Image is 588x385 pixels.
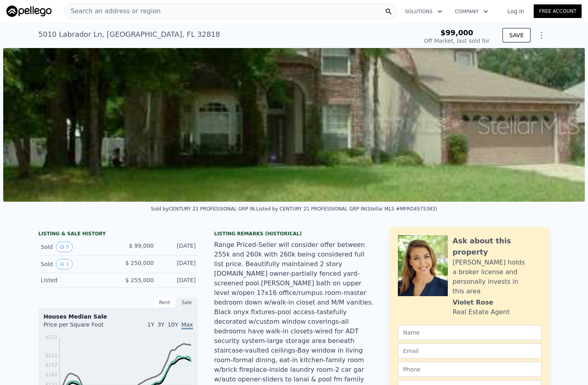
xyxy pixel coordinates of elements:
div: Sold by CENTURY 21 PROFESSIONAL GRP IN . [151,206,256,212]
span: Search an address or region [64,6,161,16]
input: Phone [398,362,542,377]
div: Violet Rose [453,298,493,307]
div: [DATE] [160,259,196,269]
button: Company [449,4,495,19]
span: $ 250,000 [125,260,154,266]
a: Log In [498,7,534,15]
tspan: $162 [45,372,58,377]
a: Free Account [534,4,582,18]
tspan: $222 [45,353,58,358]
img: Pellego [6,6,52,17]
span: 10Y [168,321,178,328]
span: 3Y [157,321,164,328]
div: Off Market, last sold for [424,37,490,45]
div: Listing Remarks (Historical) [214,231,374,237]
div: [DATE] [160,276,196,284]
div: Rent [153,297,176,308]
div: Ask about this property [453,235,542,258]
tspan: $192 [45,362,58,368]
div: Price per Square Foot [44,321,118,333]
div: Listed [41,276,112,284]
span: $ 99,000 [129,243,154,249]
tspan: $277 [45,335,58,340]
input: Email [398,343,542,359]
div: Sold [41,242,112,252]
div: Listed by CENTURY 21 PROFESSIONAL GRP IN (Stellar MLS #MFRO4575383) [256,206,437,212]
button: SAVE [503,28,530,42]
button: Solutions [399,4,449,19]
button: View historical data [56,259,73,269]
div: Real Estate Agent [453,307,510,317]
div: [PERSON_NAME] holds a broker license and personally invests in this area [453,258,542,296]
span: $ 255,000 [125,277,154,283]
div: Sold [41,259,112,269]
span: 1Y [147,321,154,328]
div: [DATE] [160,242,196,252]
span: Max [181,321,193,329]
button: View historical data [56,242,73,252]
input: Name [398,325,542,340]
div: Sale [176,297,198,308]
button: Show Options [534,27,550,43]
span: $99,000 [441,28,473,37]
img: Sale: 46108469 Parcel: 48616135 [3,48,585,202]
div: Houses Median Sale [44,313,193,321]
div: LISTING & SALE HISTORY [38,231,198,239]
div: 5010 Labrador Ln , [GEOGRAPHIC_DATA] , FL 32818 [38,29,220,40]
